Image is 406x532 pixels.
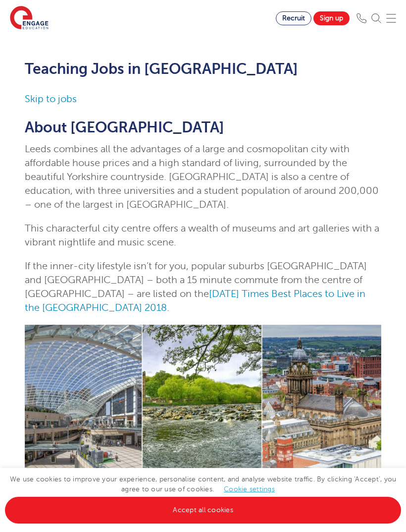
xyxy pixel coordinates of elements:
a: Accept all cookies [5,497,401,524]
img: Engage Education [10,6,49,31]
a: Cookie settings [224,485,275,493]
span: . [167,302,169,313]
span: We use cookies to improve your experience, personalise content, and analyse website traffic. By c... [5,475,401,514]
span: Recruit [282,14,305,22]
span: If the inner-city lifestyle isn’t for you, popular suburbs [GEOGRAPHIC_DATA] and [GEOGRAPHIC_DATA... [25,260,367,299]
span: This characterful city centre offers a wealth of museums and art galleries with a vibrant nightli... [25,223,379,248]
span: Leeds combines all the advantages of a large and cosmopolitan city with affordable house prices a... [25,143,379,210]
a: Recruit [276,11,311,25]
img: Phone [356,13,366,23]
h1: Teaching Jobs in [GEOGRAPHIC_DATA] [25,60,381,77]
a: Sign up [313,11,350,25]
span: About [GEOGRAPHIC_DATA] [25,119,224,136]
img: Mobile Menu [386,13,396,23]
img: Search [371,13,381,23]
a: Skip to jobs [25,93,77,105]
